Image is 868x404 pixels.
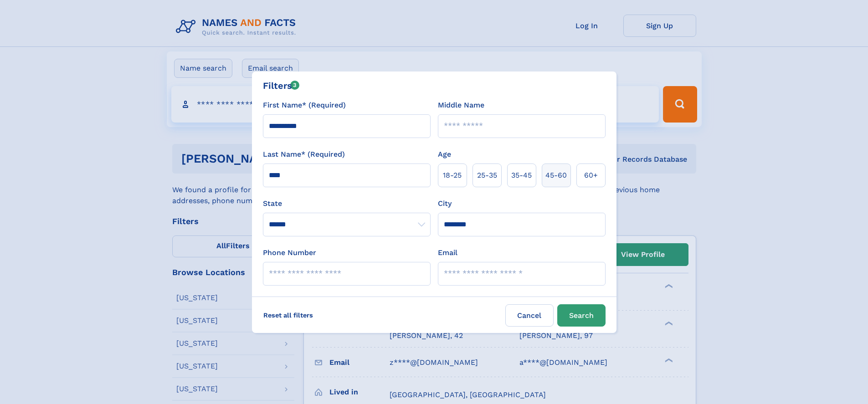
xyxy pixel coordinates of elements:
span: 25‑35 [477,170,497,181]
label: First Name* (Required) [263,100,346,111]
label: Middle Name [438,100,484,111]
label: Reset all filters [257,304,319,326]
button: Search [557,304,606,327]
span: 35‑45 [511,170,532,181]
div: Filters [263,79,300,92]
span: 60+ [584,170,598,181]
label: Age [438,149,451,160]
label: City [438,198,452,209]
label: Cancel [505,304,554,327]
label: State [263,198,431,209]
label: Email [438,247,457,258]
span: 18‑25 [443,170,462,181]
label: Phone Number [263,247,316,258]
label: Last Name* (Required) [263,149,345,160]
span: 45‑60 [545,170,567,181]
